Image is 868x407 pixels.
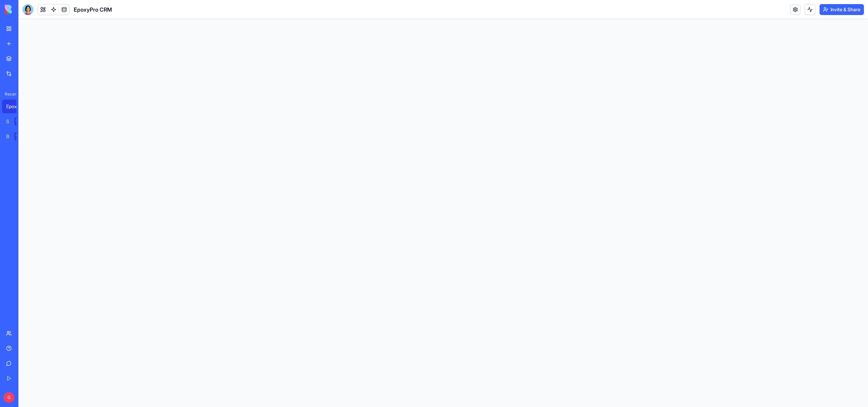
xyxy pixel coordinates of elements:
button: Invite & Share [820,4,864,15]
a: EpoxyPro CRM [2,100,29,113]
div: EpoxyPro CRM [6,103,25,110]
span: G [3,392,14,403]
iframe: To enrich screen reader interactions, please activate Accessibility in Grammarly extension settings [18,19,868,407]
div: TRY [14,132,25,141]
span: EpoxyPro CRM [74,5,112,14]
a: Social Media Content GeneratorTRY [2,115,29,128]
img: logo [5,5,47,14]
div: Banner Studio [6,133,10,140]
a: Banner StudioTRY [2,130,29,143]
div: TRY [14,117,25,126]
span: Recent [2,91,16,97]
div: Social Media Content Generator [6,118,10,125]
